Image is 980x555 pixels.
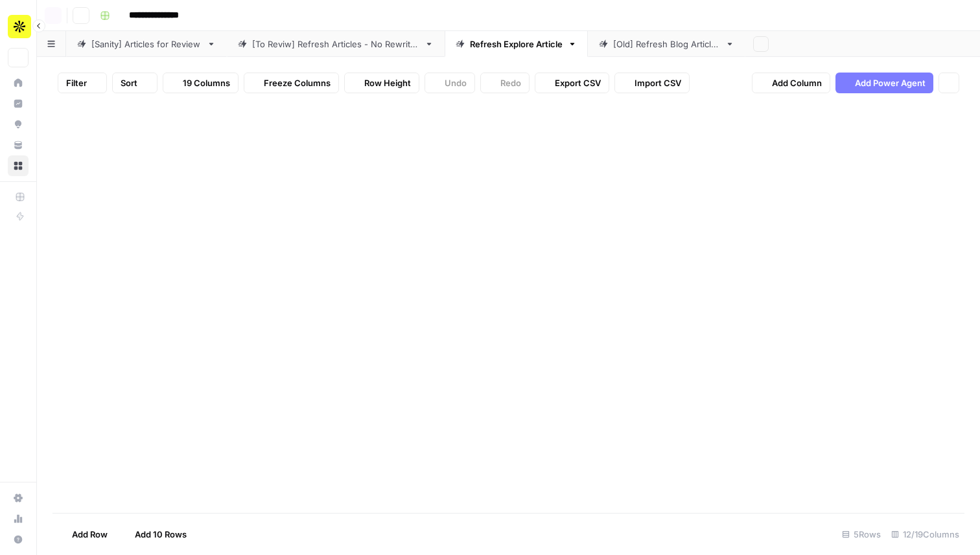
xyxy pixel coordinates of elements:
span: Import CSV [635,76,681,89]
a: Your Data [8,135,29,155]
a: [Old] Refresh Blog Articles [588,31,745,57]
span: Undo [445,76,467,89]
span: 19 Columns [183,76,230,89]
button: Undo [425,73,475,93]
span: Add Column [772,76,822,89]
a: Opportunities [8,114,29,135]
div: 12/19 Columns [886,524,964,545]
a: Settings [8,488,29,508]
button: Export CSV [535,73,609,93]
button: Row Height [344,73,419,93]
img: Apollo Logo [8,15,31,38]
span: Add Power Agent [855,76,926,89]
button: Redo [480,73,530,93]
a: [To Reviw] Refresh Articles - No Rewrites [227,31,445,57]
span: Export CSV [555,76,601,89]
button: Import CSV [614,73,690,93]
a: Refresh Explore Article [445,31,588,57]
span: Freeze Columns [264,76,331,89]
button: Add Row [52,524,115,545]
a: Usage [8,508,29,529]
button: Sort [112,73,157,93]
div: 5 Rows [837,524,886,545]
button: Filter [58,73,107,93]
button: Workspace: Apollo [8,10,29,43]
a: Home [8,73,29,93]
span: Filter [66,76,87,89]
button: 19 Columns [163,73,239,93]
span: Redo [500,76,521,89]
span: Add Row [72,528,108,541]
button: Freeze Columns [244,73,339,93]
button: Add Power Agent [835,73,933,93]
div: [Sanity] Articles for Review [91,38,202,51]
span: Row Height [364,76,411,89]
button: Add Column [752,73,830,93]
button: Add 10 Rows [115,524,194,545]
button: Help + Support [8,529,29,550]
a: [Sanity] Articles for Review [66,31,227,57]
div: [To Reviw] Refresh Articles - No Rewrites [252,38,419,51]
a: Insights [8,93,29,114]
span: Sort [121,76,137,89]
div: [Old] Refresh Blog Articles [613,38,720,51]
div: Refresh Explore Article [470,38,563,51]
span: Add 10 Rows [135,528,187,541]
a: Browse [8,155,29,176]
